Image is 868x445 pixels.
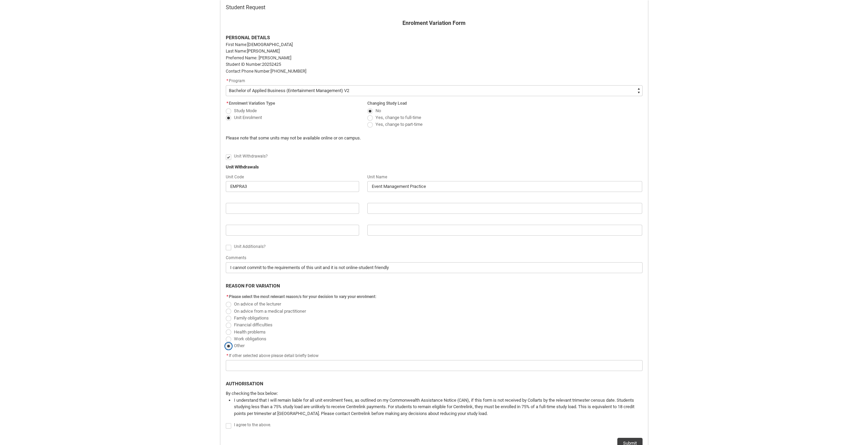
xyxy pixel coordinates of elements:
p: Please note that some units may not be available online or on campus. [226,135,536,142]
span: On advice from a medical practitioner [234,309,306,314]
span: Unit Additionals? [234,244,266,249]
abbr: required [226,353,228,358]
span: First Name: [226,42,247,47]
span: Contact Phone Number: [226,69,270,74]
span: Student ID Number: [226,62,262,67]
span: If other selected above please detail briefly below [226,353,319,358]
span: Last Name: [226,49,247,54]
span: Yes, change to part-time [376,122,423,127]
span: Changing Study Load [367,101,407,106]
p: [PERSON_NAME] [226,48,643,55]
span: Unit Name [367,175,387,179]
p: [DEMOGRAPHIC_DATA] [226,41,643,48]
p: 20252425 [226,61,643,68]
strong: Enrolment Variation Form [402,20,466,26]
span: I agree to the above. [234,422,271,427]
span: Study Mode [234,108,257,113]
abbr: required [226,78,228,83]
span: Please select the most relevant reason/s for your decision to vary your enrolment: [229,294,376,299]
span: Enrolment Variation Type [229,101,275,106]
span: Program [229,78,245,83]
span: Student Request [226,4,265,11]
span: Unit Withdrawals? [234,154,268,159]
strong: PERSONAL DETAILS [226,35,270,40]
span: On advice of the lecturer [234,301,281,307]
span: Other [234,343,245,348]
span: Family obligations [234,315,269,321]
span: Preferred Name: [PERSON_NAME] [226,55,291,60]
span: [PHONE_NUMBER] [270,69,306,74]
b: AUTHORISATION [226,381,263,386]
abbr: required [226,294,228,299]
span: Financial difficulties [234,322,273,327]
span: No [376,108,381,113]
span: Unit Code [226,175,244,179]
span: Comments [226,255,246,260]
b: REASON FOR VARIATION [226,283,280,288]
span: Unit Enrolment [234,115,262,120]
p: By checking the box below: [226,390,643,397]
abbr: required [226,101,228,106]
li: I understand that I will remain liable for all unit enrolment fees, as outlined on my Commonwealt... [234,397,643,417]
span: Yes, change to full-time [376,115,421,120]
b: Unit Withdrawals [226,164,259,169]
span: Health problems [234,329,266,335]
span: Work obligations [234,336,266,341]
